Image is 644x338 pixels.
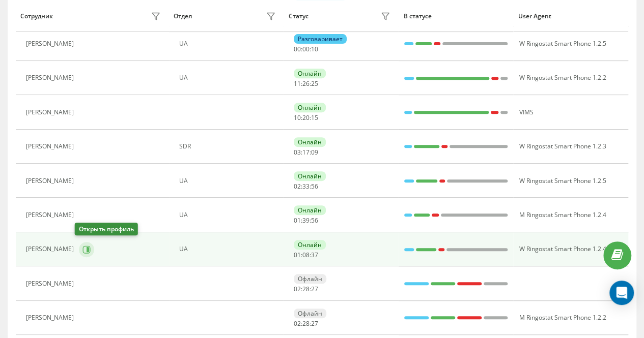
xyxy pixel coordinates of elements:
div: Онлайн [294,103,326,112]
span: 01 [294,251,301,259]
div: : : [294,217,318,224]
div: : : [294,320,318,327]
span: 27 [311,319,318,328]
div: Статус [289,13,309,20]
span: 27 [311,285,318,293]
span: 02 [294,319,301,328]
span: 17 [302,148,310,157]
span: W Ringostat Smart Phone 1.2.5 [519,176,606,185]
div: : : [294,252,318,259]
div: User Agent [518,13,624,20]
span: W Ringostat Smart Phone 1.2.3 [519,142,606,150]
span: W Ringostat Smart Phone 1.2.5 [519,39,606,48]
span: 56 [311,182,318,191]
div: [PERSON_NAME] [26,109,76,116]
span: 02 [294,182,301,191]
span: 00 [294,45,301,53]
span: 03 [294,148,301,157]
span: 39 [302,216,310,225]
div: [PERSON_NAME] [26,74,76,81]
div: [PERSON_NAME] [26,143,76,150]
div: UA [179,40,278,47]
span: 33 [302,182,310,191]
div: UA [179,211,278,219]
span: 15 [311,113,318,122]
div: : : [294,149,318,156]
span: 09 [311,148,318,157]
span: 11 [294,79,301,88]
span: 25 [311,79,318,88]
span: 00 [302,45,310,53]
span: VIMS [519,108,533,116]
div: Открыть профиль [75,223,138,235]
div: Разговаривает [294,34,347,44]
div: UA [179,177,278,185]
span: M Ringostat Smart Phone 1.2.4 [519,210,606,219]
div: Онлайн [294,137,326,147]
span: 10 [294,113,301,122]
div: : : [294,114,318,121]
div: : : [294,46,318,53]
div: Онлайн [294,205,326,215]
div: : : [294,183,318,190]
span: W Ringostat Smart Phone 1.2.4 [519,244,606,253]
span: 37 [311,251,318,259]
div: Отдел [174,13,192,20]
span: W Ringostat Smart Phone 1.2.2 [519,73,606,82]
div: : : [294,286,318,293]
div: [PERSON_NAME] [26,314,76,321]
span: 10 [311,45,318,53]
div: : : [294,80,318,87]
div: Сотрудник [20,13,53,20]
span: 56 [311,216,318,225]
div: В статусе [403,13,509,20]
div: UA [179,74,278,81]
div: [PERSON_NAME] [26,211,76,219]
div: [PERSON_NAME] [26,177,76,185]
div: Онлайн [294,69,326,78]
span: 01 [294,216,301,225]
span: 28 [302,319,310,328]
div: [PERSON_NAME] [26,245,76,253]
div: UA [179,245,278,253]
span: 20 [302,113,310,122]
div: Онлайн [294,240,326,250]
div: Онлайн [294,171,326,181]
div: SDR [179,143,278,150]
div: Open Intercom Messenger [609,281,634,305]
span: 02 [294,285,301,293]
span: 28 [302,285,310,293]
span: 08 [302,251,310,259]
div: [PERSON_NAME] [26,280,76,287]
span: M Ringostat Smart Phone 1.2.2 [519,313,606,322]
div: Офлайн [294,274,326,284]
div: [PERSON_NAME] [26,40,76,47]
span: 26 [302,79,310,88]
div: Офлайн [294,309,326,318]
